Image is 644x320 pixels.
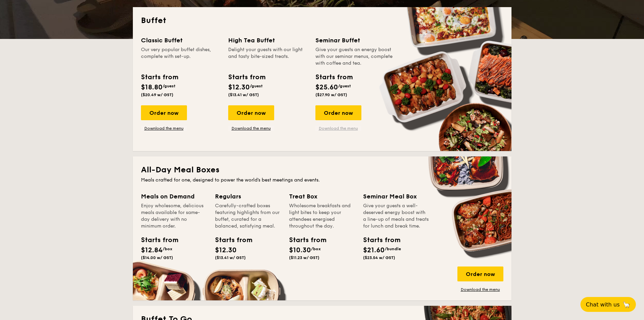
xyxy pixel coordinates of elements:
[289,246,311,254] span: $10.30
[215,246,237,254] span: $12.30
[163,247,172,251] span: /box
[363,192,429,201] div: Seminar Meal Box
[289,202,355,230] div: Wholesome breakfasts and light bites to keep your attendees energised throughout the day.
[315,105,361,120] div: Order now
[215,202,281,230] div: Carefully-crafted boxes featuring highlights from our buffet, curated for a balanced, satisfying ...
[228,83,250,91] span: $12.30
[289,192,355,201] div: Treat Box
[338,84,351,88] span: /guest
[315,126,361,131] a: Download the menu
[289,255,319,260] span: ($11.23 w/ GST)
[311,247,321,251] span: /box
[141,105,187,120] div: Order now
[228,126,274,131] a: Download the menu
[586,301,620,308] span: Chat with us
[141,126,187,131] a: Download the menu
[363,235,393,245] div: Starts from
[622,301,630,308] span: 🦙
[163,84,175,88] span: /guest
[215,192,281,201] div: Regulars
[215,235,245,245] div: Starts from
[363,246,385,254] span: $21.60
[141,15,503,26] h2: Buffet
[141,72,178,82] div: Starts from
[289,235,319,245] div: Starts from
[228,105,274,120] div: Order now
[141,165,503,175] h2: All-Day Meal Boxes
[315,46,395,67] div: Give your guests an energy boost with our seminar menus, complete with coffee and tea.
[457,287,503,292] a: Download the menu
[141,83,163,91] span: $18.80
[363,255,395,260] span: ($23.54 w/ GST)
[141,192,207,201] div: Meals on Demand
[315,83,338,91] span: $25.60
[141,255,173,260] span: ($14.00 w/ GST)
[141,46,220,67] div: Our very popular buffet dishes, complete with set-up.
[385,247,401,251] span: /bundle
[141,235,171,245] div: Starts from
[141,177,503,184] div: Meals crafted for one, designed to power the world's best meetings and events.
[228,92,259,97] span: ($13.41 w/ GST)
[228,72,265,82] div: Starts from
[141,202,207,230] div: Enjoy wholesome, delicious meals available for same-day delivery with no minimum order.
[315,36,395,45] div: Seminar Buffet
[363,202,429,230] div: Give your guests a well-deserved energy boost with a line-up of meals and treats for lunch and br...
[315,72,352,82] div: Starts from
[228,46,307,67] div: Delight your guests with our light and tasty bite-sized treats.
[141,92,173,97] span: ($20.49 w/ GST)
[141,246,163,254] span: $12.84
[315,92,347,97] span: ($27.90 w/ GST)
[215,255,246,260] span: ($13.41 w/ GST)
[228,36,307,45] div: High Tea Buffet
[250,84,263,88] span: /guest
[580,297,636,312] button: Chat with us🦙
[457,266,503,281] div: Order now
[141,36,220,45] div: Classic Buffet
